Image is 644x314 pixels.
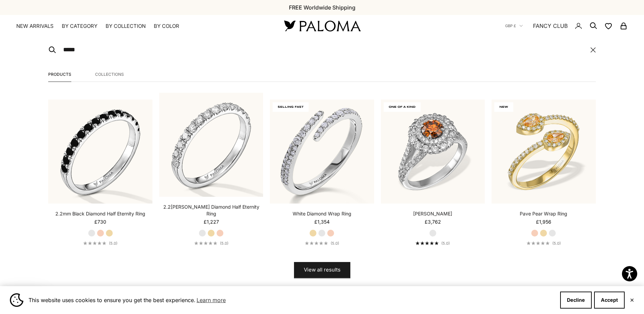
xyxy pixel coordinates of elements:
[630,298,634,302] button: Close
[10,293,23,307] img: Cookie banner
[560,292,592,309] button: Decline
[594,292,625,309] button: Accept
[196,295,227,305] a: Learn more
[29,295,555,305] span: This website uses cookies to ensure you get the best experience.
